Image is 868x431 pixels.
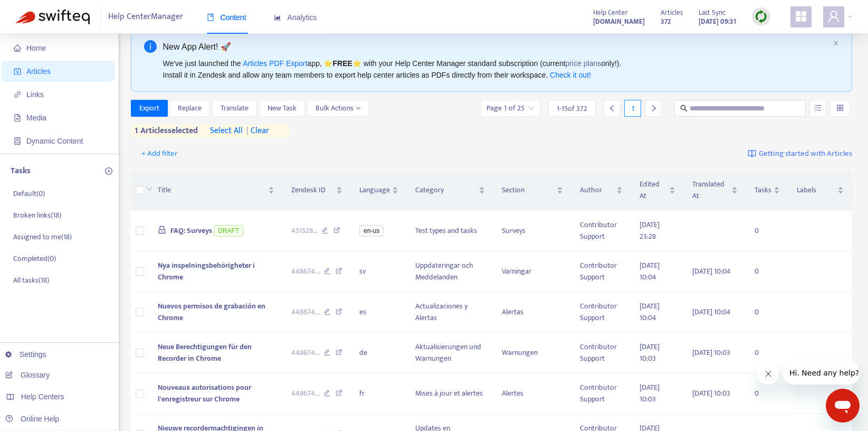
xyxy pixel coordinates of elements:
[13,188,45,199] p: Default ( 0 )
[493,211,571,251] td: Surveys
[13,210,61,221] p: Broken links ( 18 )
[16,10,90,24] img: Swifteq
[26,90,44,99] span: Links
[307,100,369,117] button: Bulk Actionsdown
[571,170,631,211] th: Author
[131,100,168,117] button: Export
[274,14,281,21] span: area-chart
[26,44,46,52] span: Home
[158,300,265,324] span: Nuevos permisos de grabación en Chrome
[661,7,683,18] span: Articles
[624,100,641,117] div: 1
[158,341,252,364] span: Neue Berechtigungen für den Recorder in Chrome
[139,102,159,114] span: Export
[692,265,731,277] span: [DATE] 10:04
[351,251,407,292] td: sv
[11,165,31,177] p: Tasks
[640,259,660,283] span: [DATE] 10:04
[283,170,351,211] th: Zendesk ID
[571,373,631,414] td: Contributor Support
[407,292,493,333] td: Actualizaciones y Alertas
[571,211,631,251] td: Contributor Support
[13,231,72,242] p: Assigned to me ( 18 )
[14,44,21,52] span: home
[692,179,729,202] span: Translated At
[407,373,493,414] td: Mises à jour et alertes
[746,251,788,292] td: 0
[246,124,249,138] span: |
[571,251,631,292] td: Contributor Support
[14,68,21,75] span: account-book
[351,333,407,373] td: de
[661,16,671,27] strong: 372
[163,40,829,53] div: New App Alert! 🚀
[163,58,829,81] div: We've just launched the app, ⭐ ⭐️ with your Help Center Manager standard subscription (current on...
[680,105,688,112] span: search
[5,415,59,423] a: Online Help
[640,341,660,364] span: [DATE] 10:03
[493,292,571,333] td: Alertas
[755,10,768,23] img: sync.dc5367851b00ba804db3.png
[359,225,384,237] span: en-us
[415,184,476,196] span: Category
[5,350,46,359] a: Settings
[291,225,318,237] span: 451528 ...
[550,71,591,79] a: Check it out!
[407,211,493,251] td: Test types and tasks
[108,7,183,27] span: Help Center Manager
[502,184,555,196] span: Section
[557,103,587,114] span: 1 - 15 of 372
[833,40,839,46] span: close
[748,145,852,162] a: Getting started with Articles
[699,7,726,18] span: Last Sync
[131,125,198,137] span: 1 articles selected
[826,389,860,423] iframe: Button to launch messaging window
[158,259,255,283] span: Nya inspelningsbehörigheter i Chrome
[291,266,320,277] span: 448674 ...
[158,226,166,234] span: lock
[797,184,835,196] span: Labels
[158,184,266,196] span: Title
[640,300,660,324] span: [DATE] 10:04
[351,170,407,211] th: Language
[783,361,860,385] iframe: Message from company
[13,253,56,264] p: Completed ( 0 )
[746,211,788,251] td: 0
[833,40,839,47] button: close
[5,371,50,379] a: Glossary
[699,16,736,27] strong: [DATE] 09:31
[210,125,243,137] span: select all
[566,59,602,68] a: price plans
[243,59,307,68] a: Articles PDF Export
[21,392,64,401] span: Help Centers
[407,170,493,211] th: Category
[755,184,771,196] span: Tasks
[221,102,249,114] span: Translate
[141,147,178,160] span: + Add filter
[407,333,493,373] td: Aktualisierungen und Warnungen
[13,275,49,286] p: All tasks ( 18 )
[746,373,788,414] td: 0
[748,149,756,158] img: image-link
[26,137,83,145] span: Dynamic Content
[26,114,46,122] span: Media
[692,306,731,318] span: [DATE] 10:04
[169,100,210,117] button: Replace
[26,67,51,76] span: Articles
[795,10,807,23] span: appstore
[571,292,631,333] td: Contributor Support
[105,167,112,175] span: plus-circle
[788,170,852,211] th: Labels
[207,14,214,21] span: book
[827,10,840,23] span: user
[133,145,186,162] button: + Add filter
[207,13,246,22] span: Content
[407,251,493,292] td: Uppdateringar och Meddelanden
[631,170,684,211] th: Edited At
[593,7,628,18] span: Help Center
[144,40,157,53] span: info-circle
[14,114,21,121] span: file-image
[650,105,657,112] span: right
[692,346,730,359] span: [DATE] 10:03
